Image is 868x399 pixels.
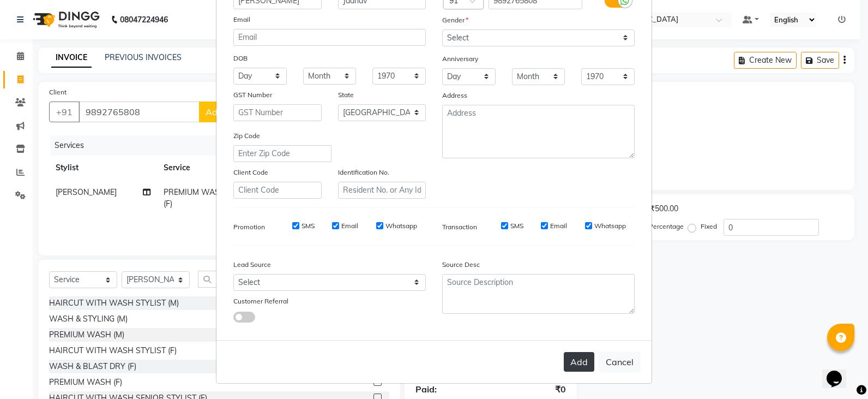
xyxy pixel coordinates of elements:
input: Enter Zip Code [233,145,331,162]
label: Email [233,15,250,25]
iframe: chat widget [822,355,857,388]
label: DOB [233,53,248,63]
input: Client Code [233,182,322,199]
label: Anniversary [442,54,478,64]
label: Address [442,91,467,100]
label: Lead Source [233,260,271,270]
label: Gender [442,15,468,25]
label: Identification No. [338,168,389,177]
label: Transaction [442,222,477,232]
label: Source Desc [442,260,480,270]
input: GST Number [233,104,322,121]
label: Customer Referral [233,296,288,306]
label: Email [550,221,567,231]
label: State [338,90,354,100]
label: Promotion [233,222,265,232]
label: Whatsapp [385,221,417,231]
label: Whatsapp [594,221,626,231]
button: Cancel [599,352,641,372]
label: Email [341,221,358,231]
input: Email [233,29,426,46]
input: Resident No. or Any Id [338,182,426,199]
label: GST Number [233,90,272,100]
label: Zip Code [233,131,260,141]
label: SMS [302,221,315,231]
button: Add [564,352,594,372]
label: Client Code [233,168,268,177]
label: SMS [510,221,523,231]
